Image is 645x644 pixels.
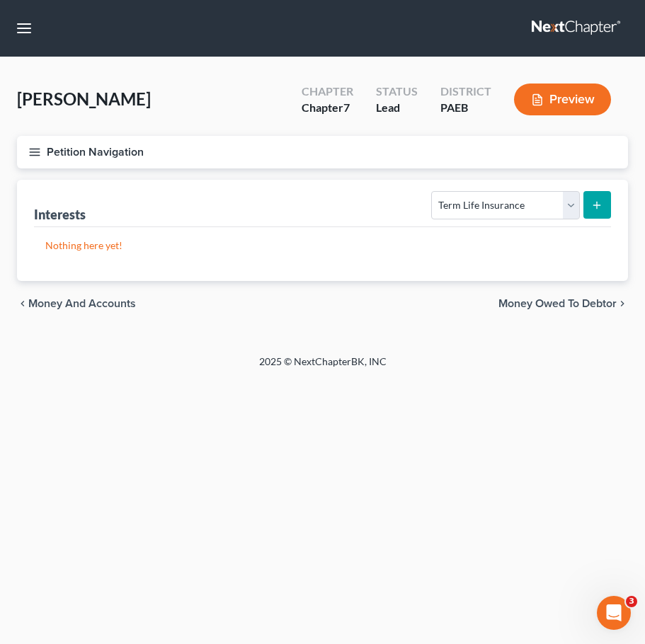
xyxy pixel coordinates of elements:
[302,100,353,116] div: Chapter
[626,596,637,607] span: 3
[34,206,86,223] div: Interests
[376,100,418,116] div: Lead
[498,298,628,309] button: Money Owed to Debtor chevron_right
[597,596,631,630] iframe: Intercom live chat
[17,298,28,309] i: chevron_left
[17,136,628,168] button: Petition Navigation
[617,298,628,309] i: chevron_right
[376,84,418,100] div: Status
[498,298,617,309] span: Money Owed to Debtor
[45,238,600,253] p: Nothing here yet!
[343,100,350,114] span: 7
[440,100,491,116] div: PAEB
[17,88,151,109] span: [PERSON_NAME]
[440,84,491,100] div: District
[302,84,353,100] div: Chapter
[17,298,136,309] button: chevron_left Money and Accounts
[28,298,136,309] span: Money and Accounts
[68,355,578,380] div: 2025 © NextChapterBK, INC
[514,84,611,115] button: Preview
